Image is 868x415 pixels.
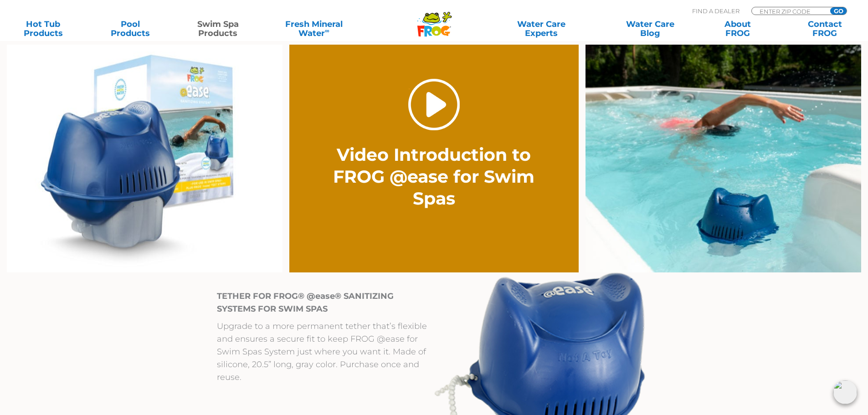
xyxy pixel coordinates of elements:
a: AboutFROG [704,20,771,38]
img: ss-frog-ease-right-image [586,45,861,273]
a: Play Video [408,79,460,130]
img: ss-frog-ease-left-image [7,45,282,273]
a: ContactFROG [791,20,859,38]
sup: ∞ [325,27,329,34]
strong: TETHER FOR FROG® @ease® SANITIZING SYSTEMS FOR SWIM SPAS [217,291,394,314]
a: Water CareExperts [486,20,596,38]
input: Zip Code Form [759,7,820,15]
img: openIcon [833,380,857,404]
a: Swim SpaProducts [184,20,252,38]
a: Fresh MineralWater∞ [271,20,356,38]
a: Water CareBlog [616,20,684,38]
p: Upgrade to a more permanent tether that’s flexible and ensures a secure fit to keep FROG @ease fo... [217,320,434,384]
a: Hot TubProducts [9,20,77,38]
p: Find A Dealer [692,7,740,15]
h2: Video Introduction to FROG @ease for Swim Spas [333,144,535,210]
input: GO [830,7,847,15]
a: PoolProducts [97,20,164,38]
